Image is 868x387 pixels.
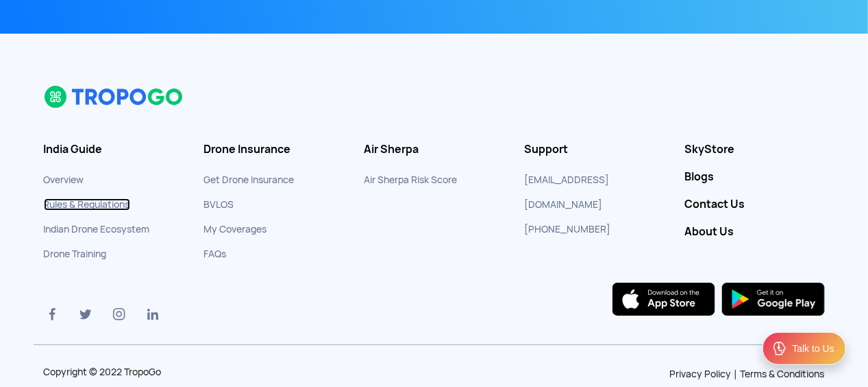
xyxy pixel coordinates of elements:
[685,143,825,156] a: SkyStore
[44,85,184,108] img: logo
[204,223,267,235] a: My Coverages
[44,198,130,211] a: Rules & Regulations
[364,143,504,156] h3: Air Sherpa
[44,306,60,322] img: facebook
[44,143,184,156] h3: India Guide
[44,174,84,186] a: Overview
[44,223,150,235] a: Indian Drone Ecosystem
[525,143,665,156] h3: Support
[722,283,825,316] img: playstore
[525,174,610,211] a: [EMAIL_ADDRESS][DOMAIN_NAME]
[771,340,788,357] img: ic_Support.svg
[793,342,834,355] div: Talk to Us
[145,306,161,322] img: linkedin
[525,223,611,235] a: [PHONE_NUMBER]
[612,283,715,316] img: ios
[669,368,731,380] a: Privacy Policy
[741,368,825,380] a: Terms & Conditions
[364,174,458,186] a: Air Sherpa Risk Score
[204,174,295,186] a: Get Drone Insurance
[685,198,825,211] a: Contact Us
[44,248,107,260] a: Drone Training
[204,248,227,260] a: FAQs
[204,143,344,156] h3: Drone Insurance
[685,170,825,184] a: Blogs
[111,306,127,322] img: instagram
[685,225,825,239] a: About Us
[204,198,234,211] a: BVLOS
[44,367,224,377] p: Copyright © 2022 TropoGo
[77,306,94,322] img: twitter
